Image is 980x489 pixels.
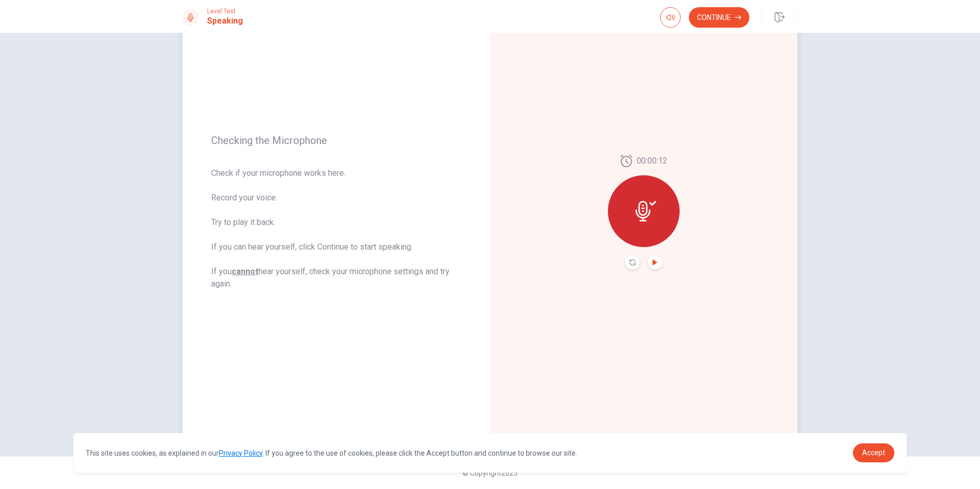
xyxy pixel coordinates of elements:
[86,449,577,457] span: This site uses cookies, as explained in our . If you agree to the use of cookies, please click th...
[637,155,667,167] span: 00:00:12
[219,449,262,457] a: Privacy Policy
[853,443,894,462] a: dismiss cookie message
[689,7,749,28] button: Continue
[73,433,906,473] div: cookieconsent
[648,255,662,270] button: Play Audio
[207,15,243,27] h1: Speaking
[625,255,640,270] button: Record Again
[862,449,885,457] span: Accept
[207,8,243,15] span: Level Test
[211,134,461,147] span: Checking the Microphone
[462,469,518,477] span: © Copyright 2025
[232,267,258,276] u: cannot
[211,167,461,290] span: Check if your microphone works here. Record your voice. Try to play it back. If you can hear your...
